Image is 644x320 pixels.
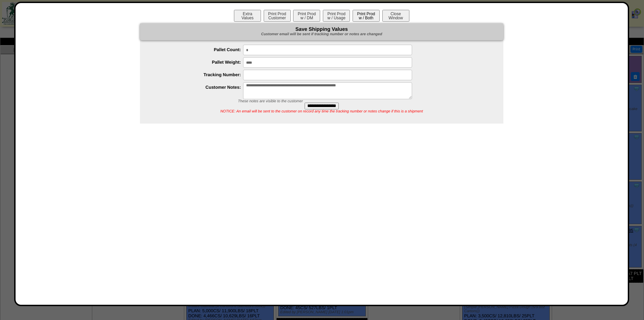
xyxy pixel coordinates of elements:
[382,15,410,20] a: CloseWindow
[220,109,423,113] span: NOTICE: An email will be sent to the customer on record any time the tracking number or notes cha...
[234,10,261,22] button: ExtraValues
[353,10,380,22] button: Print Prodw / Both
[238,99,303,103] span: These notes are visible to the customer
[323,10,350,22] button: Print Prodw / Usage
[382,10,409,22] button: CloseWindow
[140,23,503,40] div: Save Shipping Values
[153,60,243,65] label: Pallet Weight:
[264,10,291,22] button: Print ProdCustomer
[153,72,243,77] label: Tracking Number:
[153,85,243,90] label: Customer Notes:
[140,32,503,37] div: Customer email will be sent if tracking number or notes are changed
[153,47,243,52] label: Pallet Count:
[293,10,320,22] button: Print Prodw / DM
